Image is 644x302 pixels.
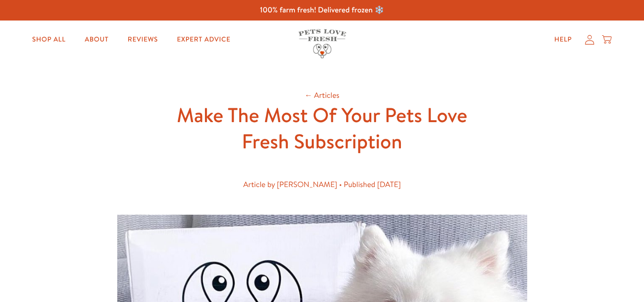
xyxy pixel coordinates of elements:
h1: Make The Most Of Your Pets Love Fresh Subscription [170,102,475,154]
a: Reviews [120,30,165,49]
a: ← Articles [305,90,339,101]
a: About [77,30,116,49]
a: Help [547,30,580,49]
a: Shop All [25,30,73,49]
a: Expert Advice [169,30,238,49]
div: Article by [PERSON_NAME] • Published [DATE] [185,178,460,191]
img: Pets Love Fresh [298,29,346,58]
